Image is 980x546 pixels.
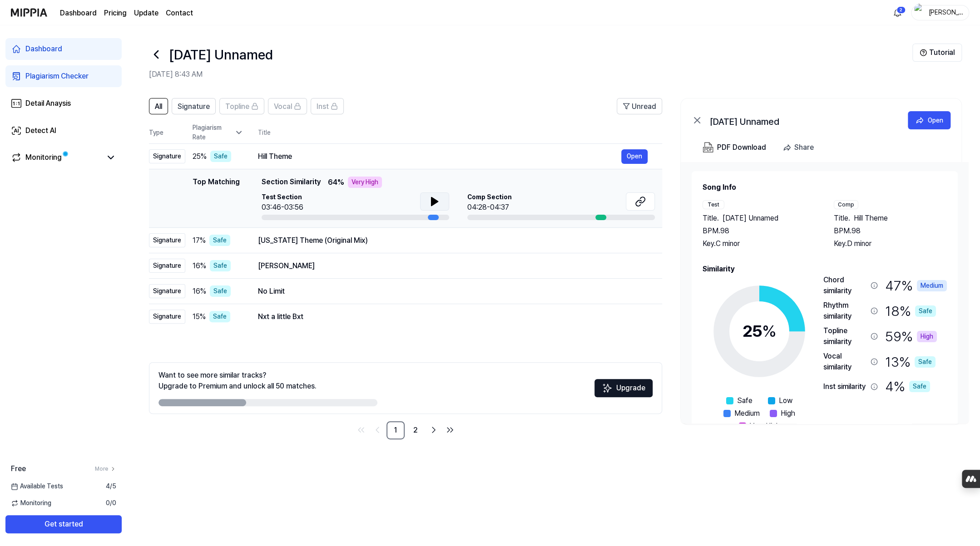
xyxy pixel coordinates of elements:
[823,351,867,373] div: Vocal similarity
[710,115,891,126] div: [DATE] Unnamed
[172,98,216,114] button: Signature
[166,8,193,19] a: Contact
[193,151,207,162] span: 25 %
[258,261,648,271] div: [PERSON_NAME]
[594,387,653,395] a: SparklesUpgrade
[834,226,947,236] div: BPM. 98
[274,101,292,112] span: Vocal
[158,370,317,392] div: Want to see more similar tracks? Upgrade to Premium and unlock all 50 matches.
[11,152,102,163] a: Monitoring
[890,5,905,20] button: 알림2
[258,235,648,246] div: [US_STATE] Theme (Original Mix)
[920,49,927,56] img: Help
[262,177,321,188] span: Section Similarity
[717,142,766,153] div: PDF Download
[149,122,185,144] th: Type
[258,286,648,297] div: No Limit
[779,138,821,157] button: Share
[11,498,51,508] span: Monitoring
[632,101,656,112] span: Unread
[834,213,850,224] span: Title .
[5,93,122,114] a: Detail Anaysis
[11,463,26,474] span: Free
[703,142,713,153] img: PDF Download
[909,381,930,392] div: Safe
[193,311,206,322] span: 15 %
[917,280,947,291] div: Medium
[885,351,935,373] div: 13 %
[681,162,969,423] a: Song InfoTestTitle.[DATE] UnnamedBPM.98Key.C minorCompTitle.Hill ThemeBPM.98Key.D minorSimilarity...
[911,5,969,20] button: profile[PERSON_NAME]
[169,44,273,65] h1: 2025-09-07 Unnamed
[703,238,816,249] div: Key. C minor
[193,235,206,246] span: 17 %
[106,482,116,491] span: 4 / 5
[209,235,230,246] div: Safe
[258,151,621,162] div: Hill Theme
[885,325,937,347] div: 59 %
[594,379,653,397] button: Upgrade
[25,125,56,136] div: Detect AI
[104,8,127,19] a: Pricing
[25,44,62,54] div: Dashboard
[149,98,168,114] button: All
[348,177,382,188] div: Very High
[912,44,962,62] button: Tutorial
[467,202,512,213] div: 04:28-04:37
[354,423,368,437] a: Go to first page
[602,383,613,394] img: Sparkles
[258,311,648,322] div: Nxt a little Bxt
[60,8,97,19] a: Dashboard
[742,319,777,344] div: 25
[5,38,122,60] a: Dashboard
[834,238,947,249] div: Key. D minor
[834,200,858,209] div: Comp
[317,101,329,112] span: Inst
[915,356,935,368] div: Safe
[892,7,903,18] img: 알림
[885,275,947,296] div: 47 %
[854,213,888,224] span: Hill Theme
[794,142,814,153] div: Share
[210,285,231,297] div: Safe
[915,305,936,317] div: Safe
[914,4,925,22] img: profile
[225,101,249,112] span: Topline
[268,98,307,114] button: Vocal
[149,69,912,80] h2: [DATE] 8:43 AM
[443,423,457,437] a: Go to last page
[5,120,122,142] a: Detect AI
[149,233,185,247] div: Signature
[734,408,760,419] span: Medium
[762,321,777,341] span: %
[209,311,230,322] div: Safe
[723,213,778,224] span: [DATE] Unnamed
[219,98,264,114] button: Topline
[386,421,405,439] a: 1
[750,421,780,432] span: Very High
[149,421,662,439] nav: pagination
[703,182,947,193] h2: Song Info
[25,71,89,82] div: Plagiarism Checker
[5,65,122,87] a: Plagiarism Checker
[106,498,116,508] span: 0 / 0
[155,101,162,112] span: All
[426,423,441,437] a: Go to next page
[11,482,63,491] span: Available Tests
[149,310,185,324] div: Signature
[885,300,936,322] div: 18 %
[193,177,240,220] div: Top Matching
[258,122,662,143] th: Title
[467,192,512,202] span: Comp Section
[823,300,867,322] div: Rhythm similarity
[823,381,867,392] div: Inst similarity
[193,261,206,271] span: 16 %
[149,149,185,163] div: Signature
[5,515,122,533] button: Get started
[908,111,950,129] button: Open
[193,123,243,142] div: Plagiarism Rate
[703,226,816,236] div: BPM. 98
[885,376,930,397] div: 4 %
[406,421,425,439] a: 2
[703,213,719,224] span: Title .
